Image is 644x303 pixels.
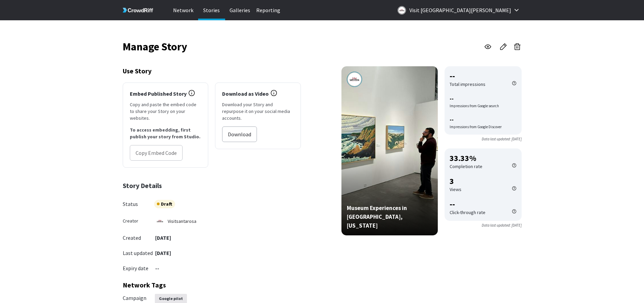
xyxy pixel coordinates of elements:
[123,218,154,224] div: Creator
[130,90,187,98] p: Embed Published Story
[450,94,517,103] h4: --
[450,115,517,124] h4: --
[450,200,517,209] h2: --
[154,249,171,257] p: [DATE]
[450,71,517,81] h2: --
[123,42,187,51] h1: Manage Story
[154,264,159,272] p: --
[156,217,164,226] img: visitsantarosa
[347,204,432,230] p: Museum Experiences in Santa Rosa, California
[123,249,154,257] p: Last updated
[450,103,499,109] p: Impressions from Google search
[450,186,461,193] p: Views
[450,177,517,186] h2: 3
[123,66,301,76] h3: Use Story
[445,223,522,228] p: Data last updated: [DATE]
[123,234,154,242] p: Created
[222,90,269,98] p: Download as Video
[450,154,517,163] h2: 33.33%
[123,264,148,272] p: Expiry date
[123,200,154,208] p: Status
[130,145,183,161] button: Embed code to be copied. Button to copy is below input.
[123,281,166,289] h2: Network Tags
[222,101,294,121] p: Download your Story and repurpose it on your social media accounts.
[445,136,522,142] p: Data last updated: [DATE]
[347,72,362,87] img: visitsantarosa
[450,81,485,88] p: Total impressions
[168,218,196,225] p: visitsantarosa
[222,126,257,142] button: Download story button
[409,5,511,16] p: Visit [GEOGRAPHIC_DATA][PERSON_NAME]
[450,163,482,170] p: Completion rate
[450,209,485,216] p: Click-through rate
[450,124,502,130] p: Impressions from Google Discover
[123,294,153,301] p: Campaign
[398,6,406,15] img: Logo for Visit Santa Rosa
[159,296,183,301] p: Google pilot
[130,101,201,121] p: Copy and paste the embed code to share your Story on your websites.
[154,200,175,208] div: Draft
[123,181,301,190] h2: Story Details
[154,234,171,242] p: [DATE]
[130,126,201,140] p: To access embedding, first publish your story from Studio.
